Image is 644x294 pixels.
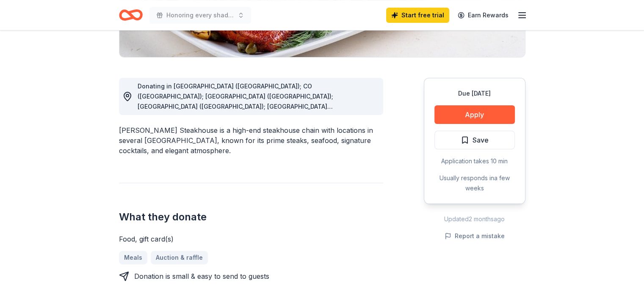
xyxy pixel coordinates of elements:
[386,8,449,23] a: Start free trial
[434,88,515,99] div: Due [DATE]
[119,5,143,25] a: Home
[119,210,383,224] h2: What they donate
[134,271,269,281] div: Donation is small & easy to send to guests
[434,105,515,124] button: Apply
[119,234,383,244] div: Food, gift card(s)
[473,135,489,146] span: Save
[434,131,515,149] button: Save
[119,251,147,264] a: Meals
[434,173,515,193] div: Usually responds in a few weeks
[151,251,208,264] a: Auction & raffle
[138,82,372,151] span: Donating in [GEOGRAPHIC_DATA] ([GEOGRAPHIC_DATA]); CO ([GEOGRAPHIC_DATA]); [GEOGRAPHIC_DATA] ([GE...
[453,8,514,23] a: Earn Rewards
[119,125,383,156] div: [PERSON_NAME] Steakhouse is a high-end steakhouse chain with locations in several [GEOGRAPHIC_DAT...
[445,231,505,241] button: Report a mistake
[166,10,234,20] span: Honoring every shade of strength, Domestic Violence Awareness Brunch
[434,156,515,166] div: Application takes 10 min
[149,7,251,24] button: Honoring every shade of strength, Domestic Violence Awareness Brunch
[424,214,525,224] div: Updated 2 months ago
